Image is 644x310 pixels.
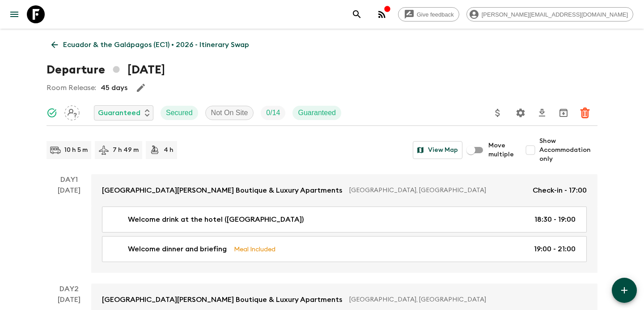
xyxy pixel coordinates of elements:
[413,141,462,159] button: View Map
[234,244,275,254] p: Meal Included
[398,7,459,22] a: Give feedback
[488,141,514,159] span: Move multiple
[477,11,633,18] span: [PERSON_NAME][EMAIL_ADDRESS][DOMAIN_NAME]
[102,236,587,262] a: Welcome dinner and briefingMeal Included19:00 - 21:00
[128,244,227,254] p: Welcome dinner and briefing
[47,284,91,294] p: Day 2
[298,108,336,118] p: Guaranteed
[98,108,140,118] p: Guaranteed
[466,7,633,22] div: [PERSON_NAME][EMAIL_ADDRESS][DOMAIN_NAME]
[205,106,254,120] div: Not On Site
[91,174,597,207] a: [GEOGRAPHIC_DATA][PERSON_NAME] Boutique & Luxury Apartments[GEOGRAPHIC_DATA], [GEOGRAPHIC_DATA]Ch...
[164,146,174,155] p: 4 h
[555,104,572,122] button: Archive (Completed, Cancelled or Unsynced Departures only)
[166,108,193,118] p: Secured
[102,185,342,196] p: [GEOGRAPHIC_DATA][PERSON_NAME] Boutique & Luxury Apartments
[533,185,587,196] p: Check-in - 17:00
[101,82,127,93] p: 45 days
[211,108,248,118] p: Not On Site
[63,39,249,50] p: Ecuador & the Galápagos (EC1) • 2026 - Itinerary Swap
[261,106,285,120] div: Trip Fill
[534,244,576,254] p: 19:00 - 21:00
[533,104,551,122] button: Download CSV
[47,174,91,185] p: Day 1
[102,207,587,232] a: Welcome drink at the hotel ([GEOGRAPHIC_DATA])18:30 - 19:00
[349,295,580,304] p: [GEOGRAPHIC_DATA], [GEOGRAPHIC_DATA]
[47,36,254,54] a: Ecuador & the Galápagos (EC1) • 2026 - Itinerary Swap
[102,294,342,305] p: [GEOGRAPHIC_DATA][PERSON_NAME] Boutique & Luxury Apartments
[58,185,80,273] div: [DATE]
[349,186,525,195] p: [GEOGRAPHIC_DATA], [GEOGRAPHIC_DATA]
[113,146,139,155] p: 7 h 49 m
[64,146,88,155] p: 10 h 5 m
[539,137,597,164] span: Show Accommodation only
[412,11,459,18] span: Give feedback
[47,61,165,79] h1: Departure [DATE]
[266,108,280,118] p: 0 / 14
[512,104,530,122] button: Settings
[64,108,80,115] span: Assign pack leader
[534,214,576,225] p: 18:30 - 19:00
[348,5,366,23] button: search adventures
[489,104,507,122] button: Update Price, Early Bird Discount and Costs
[128,214,304,225] p: Welcome drink at the hotel ([GEOGRAPHIC_DATA])
[47,82,96,93] p: Room Release:
[5,5,23,23] button: menu
[161,106,198,120] div: Secured
[47,108,57,118] svg: Synced Successfully
[576,104,594,122] button: Delete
